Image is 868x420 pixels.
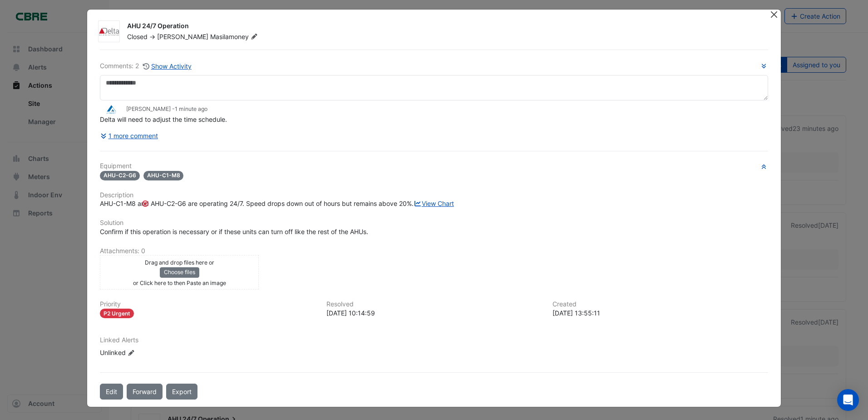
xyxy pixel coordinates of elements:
span: AHU-C1-M8 and AHU-C2-G6 are operating 24/7. Speed drops down out of hours but remains above 20%. [100,200,454,207]
div: AHU 24/7 Operation [127,21,759,32]
div: Open Intercom Messenger [837,389,859,411]
h6: Priority [100,300,316,308]
small: Drag and drop files here or [145,259,214,266]
img: Airmaster Australia [100,105,123,115]
span: -> [149,33,155,40]
fa-icon: Edit Linked Alerts [128,350,134,356]
div: P2 Urgent [100,309,134,318]
h6: Attachments: 0 [100,247,768,255]
button: Forward [127,384,163,400]
span: [PERSON_NAME] [157,33,208,40]
span: 2025-10-08 10:14:57 [175,105,207,112]
div: [DATE] 13:55:11 [552,308,768,318]
h6: Created [552,300,768,308]
span: Confirm if this operation is necessary or if these units can turn off like the rest of the AHUs. [100,228,368,235]
h6: Description [100,191,768,199]
small: [PERSON_NAME] - [126,105,207,113]
h6: Solution [100,219,768,227]
button: Edit [100,384,123,400]
small: or Click here to then Paste an image [133,280,226,286]
span: AHU-C1-M8 [143,171,184,180]
span: AHU-C2-G6 [100,171,140,180]
span: Delta will need to adjust the time schedule. [100,115,227,123]
button: Show Activity [143,61,192,71]
span: Masilamoney [210,32,259,41]
div: Comments: 2 [100,61,192,71]
h6: Resolved [326,300,542,308]
button: Close [769,10,779,19]
a: View Chart [414,200,454,207]
a: Export [166,384,197,400]
span: Closed [127,33,148,40]
button: 1 more comment [100,128,158,144]
div: [DATE] 10:14:59 [326,308,542,318]
img: Delta Building Automation [99,27,119,36]
div: Tooltip anchor [141,200,149,208]
h6: Equipment [100,162,768,170]
h6: Linked Alerts [100,336,768,344]
button: Choose files [160,267,199,277]
div: Unlinked [100,348,209,357]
